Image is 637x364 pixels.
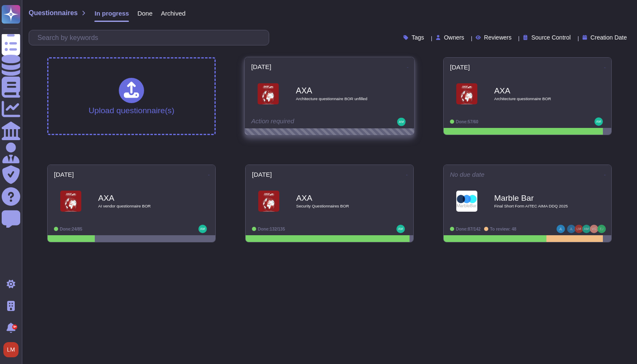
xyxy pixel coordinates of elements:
[29,10,78,16] span: Questionnaires
[251,118,356,126] div: Action required
[397,118,406,126] img: user
[594,117,603,126] img: user
[60,191,81,212] img: Logo
[296,87,381,95] b: AXA
[456,227,481,231] span: Done: 87/142
[575,225,583,233] img: user
[54,171,74,178] span: [DATE]
[251,64,271,70] span: [DATE]
[396,225,405,233] img: user
[494,97,578,101] span: Architecture questionnaire BOR
[161,10,185,16] span: Archived
[444,35,464,40] span: Owners
[60,227,82,231] span: Done: 24/85
[494,204,578,208] span: Final Short Form AITEC AIMA DDQ 2025
[296,97,381,101] span: Architecture questionnaire BOR unfilled
[456,191,477,212] img: Logo
[3,342,19,357] img: user
[494,87,578,95] b: AXA
[137,10,153,16] span: Done
[2,340,24,359] button: user
[450,64,470,70] span: [DATE]
[98,194,182,202] b: AXA
[258,191,279,212] img: Logo
[456,120,478,124] span: Done: 57/60
[450,171,484,178] span: No due date
[257,83,279,105] img: Logo
[597,225,606,233] img: user
[557,225,565,233] img: user
[33,30,269,45] input: Search by keywords
[456,83,477,104] img: Logo
[252,171,272,178] span: [DATE]
[198,225,207,233] img: user
[94,10,129,16] span: In progress
[12,324,17,329] div: 9+
[582,225,591,233] img: user
[490,227,517,231] span: To review: 48
[98,204,182,208] span: AI vendor questionnaire BOR
[296,204,380,208] span: Security Questionnaires BOR
[531,35,570,40] span: Source Control
[258,227,285,231] span: Done: 132/135
[590,225,598,233] img: user
[296,194,380,202] b: AXA
[567,225,575,233] img: user
[494,194,578,202] b: Marble Bar
[484,35,511,40] span: Reviewers
[412,35,424,40] span: Tags
[88,78,174,114] div: Upload questionnaire(s)
[591,35,627,40] span: Creation Date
